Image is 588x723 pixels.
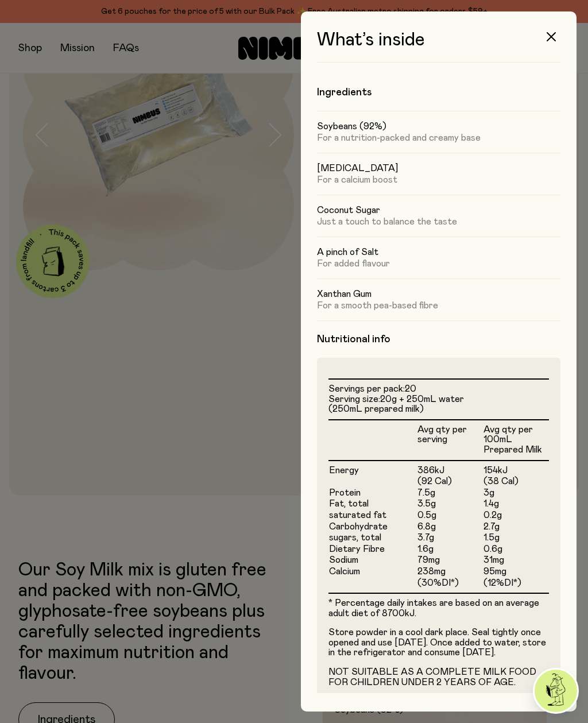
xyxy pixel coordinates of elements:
td: (30%DI*) [417,578,483,593]
h4: Ingredients [317,86,560,99]
p: For a smooth pea-based fibre [317,300,560,311]
td: 95mg [483,566,549,578]
td: 238mg [417,566,483,578]
td: 79mg [417,555,483,566]
th: Avg qty per 100mL Prepared Milk [483,420,549,461]
span: saturated fat [329,511,386,520]
p: For a calcium boost [317,174,560,185]
td: 2.7g [483,521,549,533]
td: 1.5g [483,532,549,544]
span: sugars, total [329,533,381,542]
p: Store powder in a cool dark place. Seal tightly once opened and use [DATE]. Once added to water, ... [328,628,549,658]
td: 386kJ [417,461,483,477]
h5: A pinch of Salt [317,246,560,258]
p: Just a touch to balance the taste [317,216,560,227]
span: Protein [329,488,361,497]
td: 0.5g [417,510,483,521]
th: Avg qty per serving [417,420,483,461]
td: 0.6g [483,544,549,555]
td: 0.2g [483,510,549,521]
img: agent [535,670,577,712]
h5: [MEDICAL_DATA] [317,163,560,174]
td: (38 Cal) [483,476,549,488]
td: 31mg [483,555,549,566]
td: (12%DI*) [483,578,549,593]
p: For a nutrition-packed and creamy base [317,132,560,144]
li: Serving size: [328,395,549,415]
td: 1.6g [417,544,483,555]
p: * Percentage daily intakes are based on an average adult diet of 8700kJ. [328,598,549,618]
span: Dietary Fibre [329,544,385,554]
span: Carbohydrate [329,522,388,531]
h3: What’s inside [317,30,560,63]
td: (92 Cal) [417,476,483,488]
span: Fat, total [329,499,369,508]
p: For added flavour [317,258,560,269]
span: Sodium [329,555,358,565]
h4: Nutritional info [317,332,560,346]
span: Calcium [329,567,360,576]
h5: Soybeans (92%) [317,121,560,132]
h5: Coconut Sugar [317,204,560,216]
td: 1.4g [483,498,549,510]
td: 3.7g [417,532,483,544]
td: 3.5g [417,498,483,510]
li: Servings per pack: [328,384,549,395]
span: Energy [329,466,359,475]
td: 6.8g [417,521,483,533]
h5: Xanthan Gum [317,288,560,300]
span: 20g + 250mL water (250mL prepared milk) [328,395,464,414]
span: 20 [405,384,416,393]
td: 7.5g [417,488,483,499]
td: 154kJ [483,461,549,477]
td: 3g [483,488,549,499]
p: NOT SUITABLE AS A COMPLETE MILK FOOD FOR CHILDREN UNDER 2 YEARS OF AGE. [328,667,549,687]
